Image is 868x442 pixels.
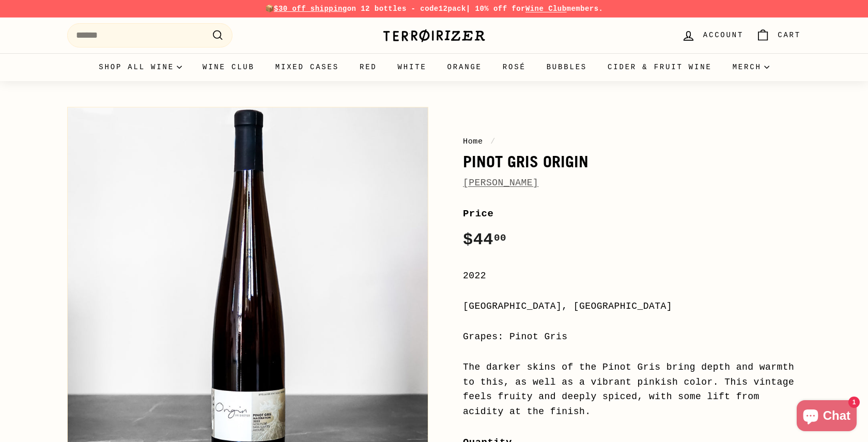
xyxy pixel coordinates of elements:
[525,5,567,13] a: Wine Club
[778,29,801,41] span: Cart
[88,53,192,81] summary: Shop all wine
[750,20,807,51] a: Cart
[192,53,265,81] a: Wine Club
[67,3,801,14] p: 📦 on 12 bottles - code | 10% off for members.
[463,230,506,249] span: $44
[463,135,801,148] nav: breadcrumbs
[794,400,860,434] inbox-online-store-chat: Shopify online store chat
[463,360,801,419] div: The darker skins of the Pinot Gris bring depth and warmth to this, as well as a vibrant pinkish c...
[597,53,722,81] a: Cider & Fruit Wine
[675,20,750,51] a: Account
[463,299,801,314] div: [GEOGRAPHIC_DATA], [GEOGRAPHIC_DATA]
[488,137,498,146] span: /
[722,53,780,81] summary: Merch
[463,329,801,344] div: Grapes: Pinot Gris
[388,53,437,81] a: White
[463,206,801,222] label: Price
[463,178,538,188] a: [PERSON_NAME]
[47,53,822,81] div: Primary
[437,53,492,81] a: Orange
[703,29,743,41] span: Account
[349,53,388,81] a: Red
[463,137,483,146] a: Home
[494,232,506,244] sup: 00
[463,153,801,170] h1: Pinot Gris Origin
[439,5,466,13] strong: 12pack
[463,269,801,283] div: 2022
[265,53,349,81] a: Mixed Cases
[536,53,597,81] a: Bubbles
[492,53,536,81] a: Rosé
[274,5,347,13] span: $30 off shipping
